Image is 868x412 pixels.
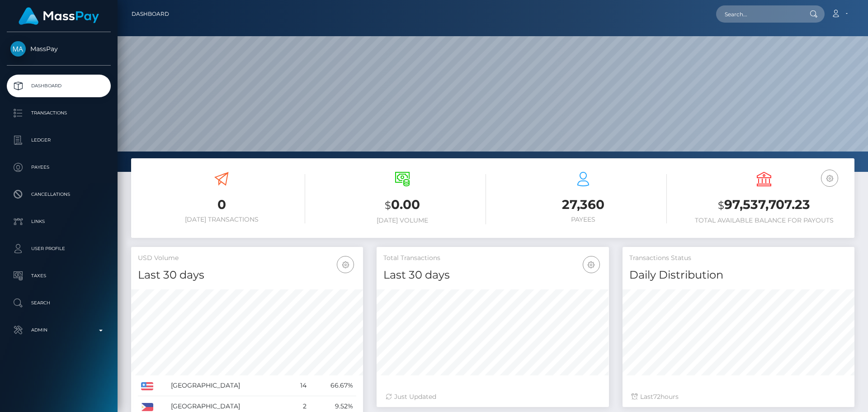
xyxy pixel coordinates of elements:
[10,133,107,147] p: Ledger
[10,161,107,174] p: Payees
[10,242,107,256] p: User Profile
[138,267,356,283] h4: Last 30 days
[386,392,599,402] div: Just Updated
[10,79,107,93] p: Dashboard
[10,296,107,310] p: Search
[632,392,845,402] div: Last hours
[7,102,111,124] a: Transactions
[7,45,111,53] span: MassPay
[7,183,111,206] a: Cancellations
[383,267,602,283] h4: Last 30 days
[7,75,111,97] a: Dashboard
[138,216,305,223] h6: [DATE] Transactions
[7,237,111,260] a: User Profile
[132,5,169,24] a: Dashboard
[500,216,667,223] h6: Payees
[10,323,107,337] p: Admin
[10,188,107,201] p: Cancellations
[383,254,602,263] h5: Total Transactions
[7,156,111,179] a: Payees
[10,41,26,57] img: MassPay
[10,215,107,228] p: Links
[7,319,111,341] a: Admin
[653,393,660,401] span: 72
[629,267,848,283] h4: Daily Distribution
[7,210,111,233] a: Links
[310,375,356,396] td: 66.67%
[7,292,111,314] a: Search
[141,382,153,390] img: US.png
[168,375,289,396] td: [GEOGRAPHIC_DATA]
[141,403,153,411] img: PH.png
[319,217,486,224] h6: [DATE] Volume
[716,5,801,23] input: Search...
[718,199,724,212] small: $
[19,7,99,25] img: MassPay Logo
[500,196,667,213] h3: 27,360
[319,196,486,214] h3: 0.00
[680,217,848,224] h6: Total Available Balance for Payouts
[138,196,305,213] h3: 0
[385,199,391,212] small: $
[7,129,111,152] a: Ledger
[10,106,107,120] p: Transactions
[10,269,107,283] p: Taxes
[629,254,848,263] h5: Transactions Status
[680,196,848,214] h3: 97,537,707.23
[138,254,356,263] h5: USD Volume
[7,265,111,287] a: Taxes
[289,375,310,396] td: 14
